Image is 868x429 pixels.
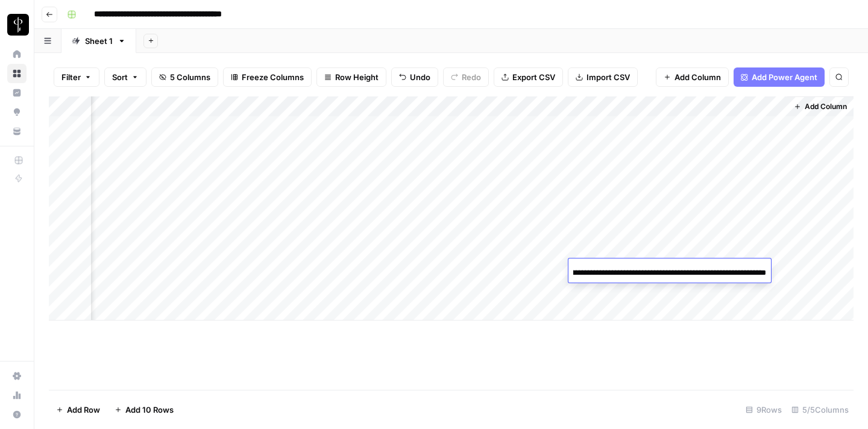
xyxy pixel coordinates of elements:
a: Home [7,45,27,64]
button: Export CSV [494,67,563,87]
a: Browse [7,64,27,83]
button: Sort [104,67,146,87]
button: Redo [443,67,489,87]
a: Your Data [7,122,27,141]
img: LP Production Workloads Logo [7,14,29,36]
a: Usage [7,386,27,405]
button: Add 10 Rows [107,400,181,419]
button: Add Power Agent [734,67,825,87]
button: Filter [54,67,99,87]
span: Add Row [67,404,100,416]
button: Undo [391,67,438,87]
span: Add 10 Rows [125,404,174,416]
button: Import CSV [568,67,638,87]
button: Add Column [789,99,852,114]
div: 5/5 Columns [787,400,854,419]
a: Opportunities [7,102,27,122]
button: Workspace: LP Production Workloads [7,10,27,40]
span: Row Height [335,71,379,83]
span: Freeze Columns [242,71,304,83]
button: Add Row [49,400,107,419]
span: Import CSV [587,71,630,83]
span: Undo [410,71,430,83]
button: Add Column [656,67,729,87]
span: Add Power Agent [752,71,817,83]
span: Add Column [675,71,721,83]
a: Settings [7,366,27,386]
button: Row Height [316,67,386,87]
button: Help + Support [7,405,27,424]
a: Insights [7,83,27,102]
a: Sheet 1 [61,29,136,53]
span: Add Column [805,101,847,112]
span: 5 Columns [170,71,210,83]
span: Filter [61,71,81,83]
div: Sheet 1 [85,35,113,47]
button: 5 Columns [151,67,218,87]
span: Redo [462,71,481,83]
span: Export CSV [512,71,555,83]
div: 9 Rows [741,400,787,419]
button: Freeze Columns [223,67,312,87]
span: Sort [112,71,128,83]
